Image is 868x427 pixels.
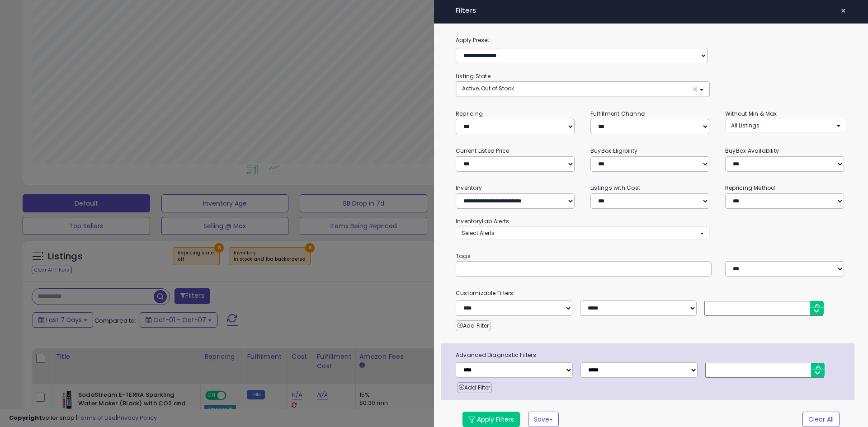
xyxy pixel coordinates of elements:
[692,84,698,94] span: ×
[590,184,640,192] small: Listings with Cost
[725,119,846,132] button: All Listings
[837,5,850,17] button: ×
[456,217,509,225] small: InventoryLab Alerts
[456,184,482,192] small: Inventory
[725,147,779,155] small: BuyBox Availability
[456,82,709,97] button: Active, Out of Stock ×
[462,229,495,237] span: Select Alerts
[449,350,854,360] span: Advanced Diagnostic Filters
[456,7,846,14] h4: Filters
[725,184,775,192] small: Repricing Method
[462,412,520,427] button: Apply Filters
[456,320,491,331] button: Add Filter
[449,251,853,261] small: Tags
[449,35,853,45] label: Apply Preset:
[456,147,509,155] small: Current Listed Price
[725,110,777,117] small: Without Min & Max
[802,412,840,427] button: Clear All
[456,226,710,239] button: Select Alerts
[456,110,483,117] small: Repricing
[731,122,759,129] span: All Listings
[840,5,846,17] span: ×
[590,147,637,155] small: BuyBox Eligibility
[528,412,559,427] button: Save
[456,72,491,80] small: Listing State
[449,288,853,298] small: Customizable Filters
[462,84,514,92] span: Active, Out of Stock
[457,382,492,393] button: Add Filter
[590,110,646,117] small: Fulfillment Channel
